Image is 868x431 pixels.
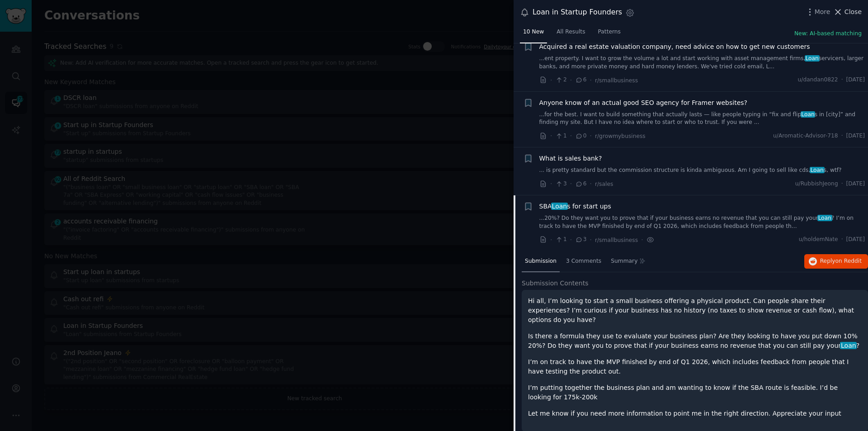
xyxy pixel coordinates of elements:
span: · [570,131,572,141]
span: · [550,235,552,245]
span: 3 [555,180,566,188]
p: I’m on track to have the MVP finished by end of Q1 2026, which includes feedback from people that... [528,357,862,376]
span: Loan [840,342,857,349]
span: Loan [817,215,832,221]
span: u/Aromatic-Advisor-718 [773,132,838,140]
span: · [841,236,843,244]
span: SBA s for start ups [539,202,611,211]
span: [DATE] [846,180,865,188]
span: 6 [575,76,586,84]
a: Patterns [595,25,624,43]
a: Anyone know of an actual good SEO agency for Framer websites? [539,98,748,108]
span: All Results [557,28,585,36]
p: Is there a formula they use to evaluate your business plan? Are they looking to have you put down... [528,332,862,350]
span: · [570,179,572,189]
span: Reply [820,257,862,265]
a: All Results [553,25,588,43]
a: ... is pretty standard but the commission structure is kinda ambiguous. Am I going to sell like c... [539,166,865,175]
span: · [550,131,552,141]
span: · [570,235,572,245]
a: ...for the best. I want to build something that actually lasts — like people typing in “fix and f... [539,111,865,127]
span: · [570,76,572,85]
span: 6 [575,180,586,188]
div: Loan in Startup Founders [533,7,622,18]
span: Loan [801,111,816,118]
span: r/smallbusiness [595,237,638,243]
span: Patterns [598,28,621,36]
span: Submission [525,257,557,265]
span: [DATE] [846,236,865,244]
span: 3 Comments [566,257,601,265]
span: · [841,132,843,140]
span: Loan [805,55,820,62]
a: ...ent property. I want to grow the volume a lot and start working with asset management firms,Lo... [539,55,865,71]
button: Replyon Reddit [804,254,868,269]
span: Submission Contents [522,279,589,288]
span: 2 [555,76,566,84]
span: Loan [551,203,568,210]
a: SBALoans for start ups [539,202,611,211]
span: Loan [810,167,825,173]
p: I’m putting together the business plan and am wanting to know if the SBA route is feasible. I’d b... [528,383,862,402]
span: 0 [575,132,586,140]
span: · [590,235,592,245]
a: What is sales bank? [539,154,602,163]
span: r/smallbusiness [595,77,638,84]
button: New: AI-based matching [794,30,862,38]
span: · [841,76,843,84]
span: u/holdemNate [799,236,838,244]
span: · [590,179,592,189]
span: 10 New [523,28,544,36]
span: 1 [555,132,566,140]
span: · [841,180,843,188]
span: r/growmybusiness [595,133,646,139]
span: · [590,131,592,141]
span: More [815,7,830,17]
span: on Reddit [835,258,862,264]
span: · [590,76,592,85]
span: [DATE] [846,76,865,84]
a: Acquired a real estate valuation company, need advice on how to get new customers [539,42,810,52]
span: u/RubbishJeong [795,180,838,188]
p: Let me know if you need more information to point me in the right direction. Appreciate your input [528,409,862,418]
a: ...20%? Do they want you to prove that if your business earns no revenue that you can still pay y... [539,214,865,230]
span: 1 [555,236,566,244]
span: Close [844,7,862,17]
button: Close [833,7,862,17]
span: 3 [575,236,586,244]
a: 10 New [520,25,547,43]
p: Hi all, I’m looking to start a small business offering a physical product. Can people share their... [528,296,862,325]
button: More [805,7,830,17]
span: · [550,76,552,85]
span: · [641,235,643,245]
span: [DATE] [846,132,865,140]
span: · [550,179,552,189]
span: Summary [611,257,637,265]
span: r/sales [595,181,613,187]
span: u/dandan0822 [797,76,838,84]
